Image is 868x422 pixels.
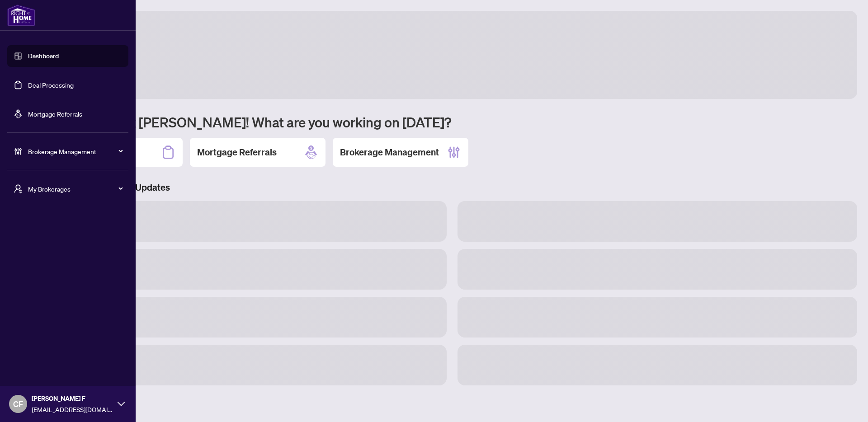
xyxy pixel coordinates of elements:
img: logo [7,5,35,26]
a: Dashboard [28,52,59,60]
span: [EMAIL_ADDRESS][DOMAIN_NAME] [32,404,113,414]
h2: Brokerage Management [340,146,439,159]
span: My Brokerages [28,184,122,194]
h3: Brokerage & Industry Updates [47,181,857,194]
span: CF [13,398,23,410]
span: user-switch [14,184,23,193]
a: Mortgage Referrals [28,110,82,118]
h2: Mortgage Referrals [197,146,277,159]
a: Deal Processing [28,81,74,89]
span: [PERSON_NAME] F [32,394,113,403]
span: Brokerage Management [28,146,122,156]
h1: Welcome back [PERSON_NAME]! What are you working on [DATE]? [47,113,857,131]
